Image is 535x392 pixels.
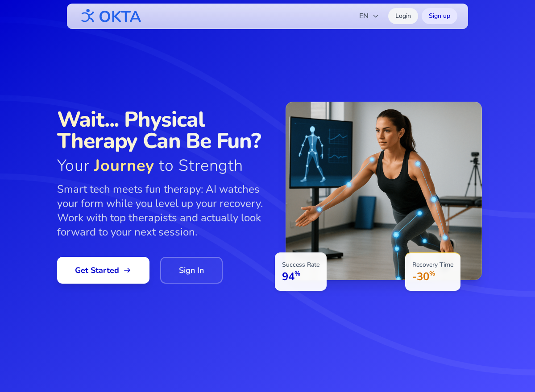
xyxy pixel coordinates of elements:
[57,157,268,175] span: Your to Strength
[57,257,149,284] a: Get Started
[78,4,142,28] img: OKTA logo
[57,182,268,239] p: Smart tech meets fun therapy: AI watches your form while you level up your recovery. Work with to...
[75,264,132,276] span: Get Started
[94,155,154,177] span: Journey
[388,8,418,24] a: Login
[57,109,268,152] span: Wait... Physical Therapy Can Be Fun?
[422,8,457,24] a: Sign up
[359,11,379,21] span: EN
[282,260,319,269] p: Success Rate
[282,269,319,284] p: 94
[354,7,385,25] button: EN
[160,257,223,284] a: Sign In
